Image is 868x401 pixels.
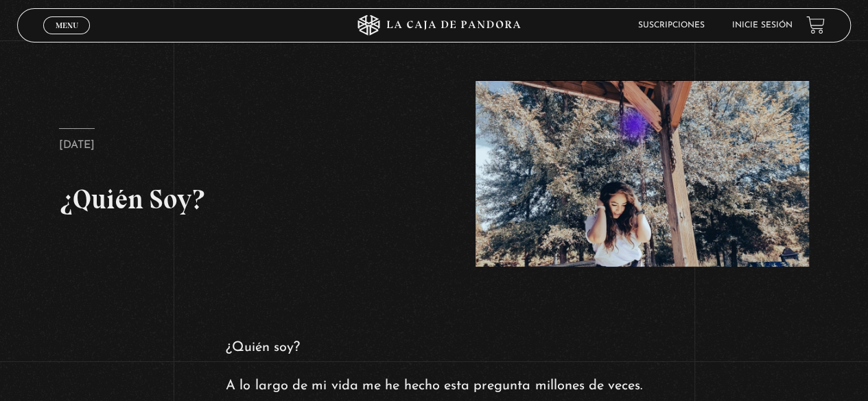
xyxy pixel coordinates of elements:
a: Inicie sesión [732,21,793,29]
h2: ¿Quién Soy? [59,180,392,218]
a: View your shopping cart [806,16,825,34]
p: [DATE] [59,128,95,156]
p: ¿Quién soy? [226,335,642,360]
span: Menu [56,21,78,29]
span: Cerrar [51,32,83,42]
a: Suscripciones [638,21,705,29]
